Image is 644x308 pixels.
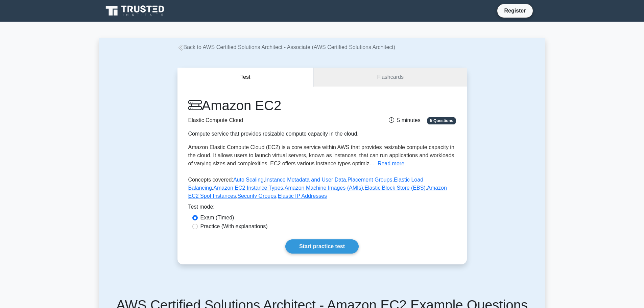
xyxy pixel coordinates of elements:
[188,144,454,166] span: Amazon Elastic Compute Cloud (EC2) is a core service within AWS that provides resizable compute c...
[378,160,404,168] button: Read more
[213,185,283,191] a: Amazon EC2 Instance Types
[237,193,276,199] a: Security Groups
[389,117,420,123] span: 5 minutes
[188,176,456,203] p: Concepts covered: , , , , , , , , ,
[233,177,264,183] a: Auto Scaling
[285,239,359,254] a: Start practice test
[364,185,426,191] a: Elastic Block Store (EBS)
[188,116,364,124] p: Elastic Compute Cloud
[200,222,268,231] label: Practice (With explanations)
[188,97,364,114] h1: Amazon EC2
[265,177,346,183] a: Instance Metadata and User Data
[285,185,363,191] a: Amazon Machine Images (AMIs)
[500,6,530,15] a: Register
[177,44,396,50] a: Back to AWS Certified Solutions Architect - Associate (AWS Certified Solutions Architect)
[427,117,456,124] span: 5 Questions
[188,203,456,214] div: Test mode:
[314,68,467,87] a: Flashcards
[188,130,364,138] div: Compute service that provides resizable compute capacity in the cloud.
[348,177,392,183] a: Placement Groups
[278,193,327,199] a: Elastic IP Addresses
[177,68,314,87] button: Test
[200,214,234,222] label: Exam (Timed)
